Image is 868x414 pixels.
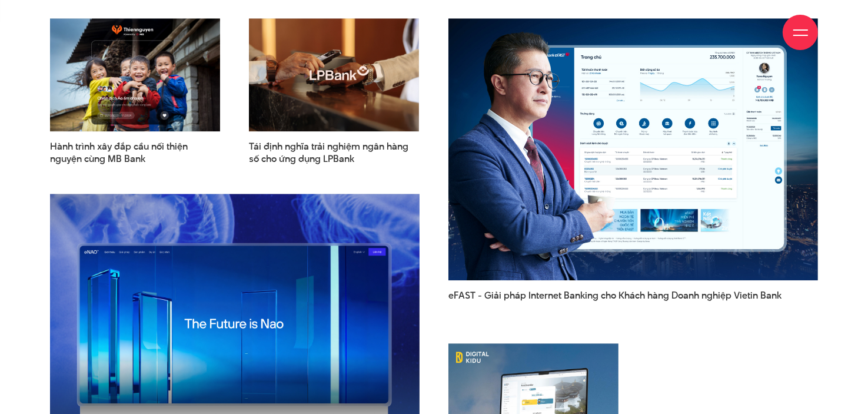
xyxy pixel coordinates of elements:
[618,289,645,302] span: Khách
[448,289,475,302] span: eFAST
[504,289,526,302] span: pháp
[647,289,669,302] span: hàng
[478,289,482,302] span: -
[448,289,818,314] a: eFAST - Giải pháp Internet Banking cho Khách hàng Doanh nghiệp Vietin Bank
[564,289,598,302] span: Banking
[249,140,419,165] span: Tái định nghĩa trải nghiệm ngân hàng
[760,289,781,302] span: Bank
[50,140,220,165] a: Hành trình xây đắp cầu nối thiệnnguyện cùng MB Bank
[50,153,145,165] span: nguyện cùng MB Bank
[601,289,616,302] span: cho
[249,140,419,165] a: Tái định nghĩa trải nghiệm ngân hàngsố cho ứng dụng LPBank
[50,140,220,165] span: Hành trình xây đắp cầu nối thiện
[671,289,699,302] span: Doanh
[528,289,561,302] span: Internet
[249,153,354,165] span: số cho ứng dụng LPBank
[701,289,731,302] span: nghiệp
[734,289,758,302] span: Vietin
[484,289,501,302] span: Giải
